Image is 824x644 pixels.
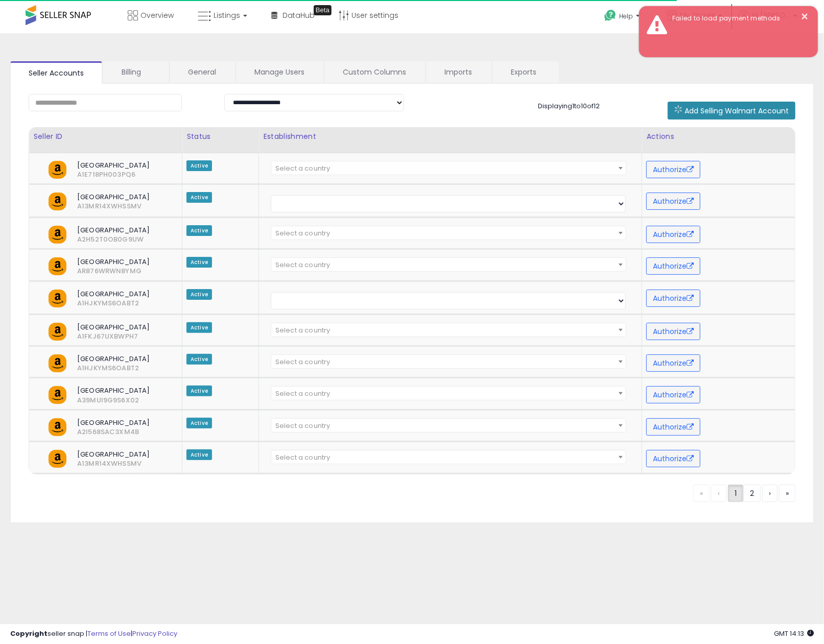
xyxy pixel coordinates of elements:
[665,14,810,23] div: Failed to load payment methods
[646,450,700,467] button: Authorize
[186,449,212,460] span: Active
[236,61,323,83] a: Manage Users
[186,131,254,142] div: Status
[49,290,66,307] img: amazon.png
[170,61,234,83] a: General
[69,235,85,244] span: A2H52T0OB0G9UW
[69,459,85,468] span: A13MR14XWHSSMV
[10,61,102,84] a: Seller Accounts
[324,61,425,83] a: Custom Columns
[69,354,159,364] span: [GEOGRAPHIC_DATA]
[604,9,617,22] i: Get Help
[728,485,743,502] a: 1
[646,257,700,275] button: Authorize
[186,418,212,428] span: Active
[646,226,700,243] button: Authorize
[69,332,85,341] span: A1FKJ67UXBWPH7
[69,386,159,395] span: [GEOGRAPHIC_DATA]
[49,323,66,341] img: amazon.png
[69,396,85,405] span: A39MUI9G9S6X02
[69,290,159,299] span: [GEOGRAPHIC_DATA]
[743,485,761,502] a: 2
[801,10,809,23] button: ×
[69,226,159,235] span: [GEOGRAPHIC_DATA]
[314,5,332,15] div: Tooltip anchor
[69,364,85,373] span: A1HJKYMS6OABT2
[69,299,85,308] span: A1HJKYMS6OABT2
[103,61,168,83] a: Billing
[492,61,558,83] a: Exports
[69,193,159,202] span: [GEOGRAPHIC_DATA]
[69,161,159,170] span: [GEOGRAPHIC_DATA]
[49,386,66,404] img: amazon.png
[426,61,491,83] a: Imports
[275,452,330,462] span: Select a country
[646,418,700,436] button: Authorize
[69,202,85,211] span: A13MR14XWHSSMV
[275,357,330,367] span: Select a country
[646,193,700,210] button: Authorize
[33,131,178,142] div: Seller ID
[538,101,600,111] span: Displaying 1 to 10 of 12
[275,228,330,238] span: Select a country
[275,163,330,173] span: Select a country
[49,193,66,210] img: amazon.png
[186,192,212,203] span: Active
[49,418,66,436] img: amazon.png
[214,10,240,20] span: Listings
[646,131,791,142] div: Actions
[282,10,315,20] span: DataHub
[140,10,174,20] span: Overview
[646,386,700,403] button: Authorize
[646,323,700,340] button: Authorize
[786,488,789,498] span: »
[275,389,330,398] span: Select a country
[69,267,85,276] span: AR876WRWN8YMG
[186,322,212,333] span: Active
[69,170,85,179] span: A1E718PH003PQ6
[186,257,212,268] span: Active
[186,386,212,396] span: Active
[668,102,795,120] button: Add Selling Walmart Account
[186,225,212,236] span: Active
[186,354,212,365] span: Active
[69,323,159,332] span: [GEOGRAPHIC_DATA]
[186,160,212,171] span: Active
[69,418,159,427] span: [GEOGRAPHIC_DATA]
[49,226,66,244] img: amazon.png
[69,427,85,437] span: A2I568SAC3XM4B
[646,354,700,372] button: Authorize
[263,131,638,142] div: Establishment
[186,289,212,300] span: Active
[685,106,789,116] span: Add Selling Walmart Account
[49,257,66,275] img: amazon.png
[275,260,330,270] span: Select a country
[275,325,330,335] span: Select a country
[646,161,700,178] button: Authorize
[49,354,66,372] img: amazon.png
[69,450,159,459] span: [GEOGRAPHIC_DATA]
[49,161,66,179] img: amazon.png
[769,488,771,498] span: ›
[619,12,633,20] span: Help
[596,2,650,33] a: Help
[69,257,159,267] span: [GEOGRAPHIC_DATA]
[49,450,66,468] img: amazon.png
[275,421,330,431] span: Select a country
[646,290,700,307] button: Authorize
